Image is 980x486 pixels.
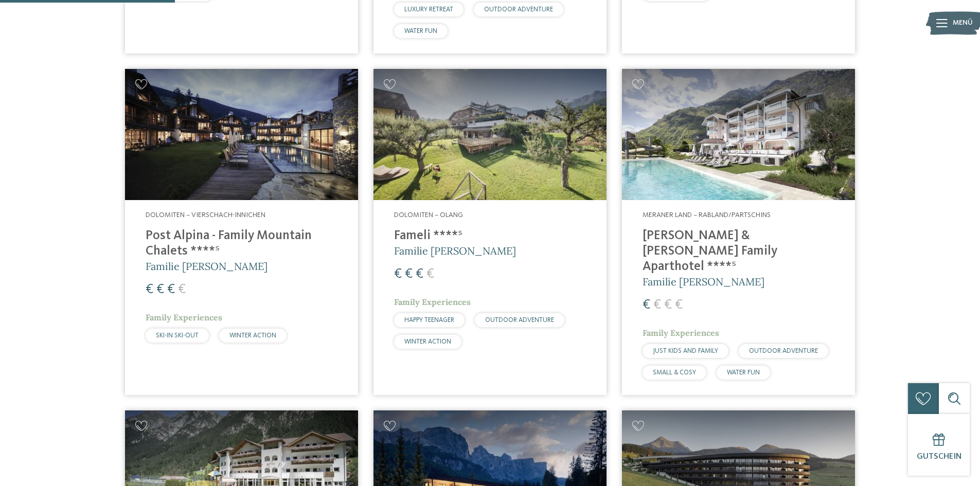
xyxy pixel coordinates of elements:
span: € [416,267,423,281]
span: € [167,283,175,296]
a: Familienhotels gesucht? Hier findet ihr die besten! Dolomiten – Olang Fameli ****ˢ Familie [PERSO... [373,69,607,394]
span: OUTDOOR ADVENTURE [749,348,818,354]
span: WATER FUN [727,369,760,376]
span: WINTER ACTION [229,332,276,339]
img: Post Alpina - Family Mountain Chalets ****ˢ [125,69,358,200]
span: SKI-IN SKI-OUT [156,332,199,339]
span: € [146,283,153,296]
span: SMALL & COSY [653,369,696,376]
span: Family Experiences [146,312,222,322]
span: € [643,298,650,312]
span: LUXURY RETREAT [404,6,453,13]
span: OUTDOOR ADVENTURE [484,6,553,13]
img: Familienhotels gesucht? Hier findet ihr die besten! [622,69,855,200]
span: Family Experiences [643,328,719,338]
img: Familienhotels gesucht? Hier findet ihr die besten! [373,69,607,200]
span: Meraner Land – Rabland/Partschins [643,211,771,219]
h4: [PERSON_NAME] & [PERSON_NAME] Family Aparthotel ****ˢ [643,228,834,275]
span: HAPPY TEENAGER [404,317,454,323]
h4: Post Alpina - Family Mountain Chalets ****ˢ [146,228,337,259]
span: € [664,298,672,312]
span: Family Experiences [394,297,471,307]
span: Familie [PERSON_NAME] [146,260,268,273]
span: JUST KIDS AND FAMILY [653,348,718,354]
span: € [394,267,402,281]
a: Familienhotels gesucht? Hier findet ihr die besten! Meraner Land – Rabland/Partschins [PERSON_NAM... [622,69,855,394]
span: € [405,267,413,281]
a: Gutschein [908,414,970,476]
span: Familie [PERSON_NAME] [643,275,764,288]
span: € [675,298,683,312]
span: WATER FUN [404,28,437,34]
span: WINTER ACTION [404,338,451,345]
span: OUTDOOR ADVENTURE [485,317,554,323]
span: Gutschein [917,453,961,461]
span: € [156,283,164,296]
span: Dolomiten – Olang [394,211,463,219]
span: € [426,267,434,281]
span: € [653,298,661,312]
a: Familienhotels gesucht? Hier findet ihr die besten! Dolomiten – Vierschach-Innichen Post Alpina -... [125,69,358,394]
span: Dolomiten – Vierschach-Innichen [146,211,265,219]
span: Familie [PERSON_NAME] [394,244,516,257]
span: € [178,283,186,296]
